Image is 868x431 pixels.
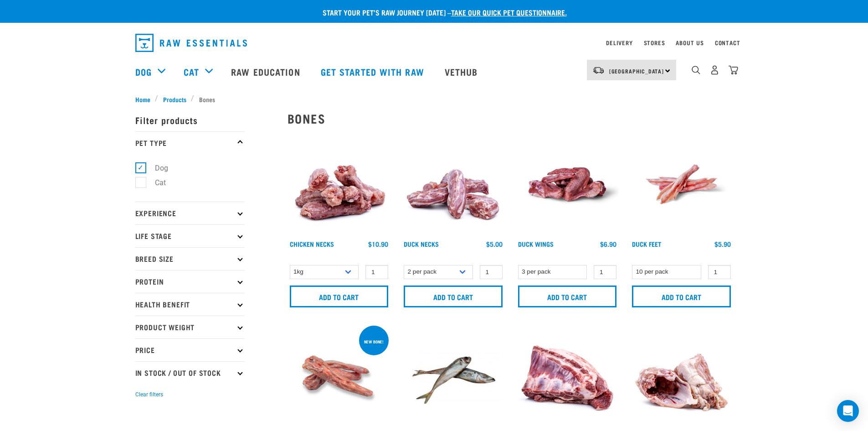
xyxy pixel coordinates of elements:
img: van-moving.png [592,66,605,74]
div: Open Intercom Messenger [837,400,859,422]
a: Duck Feet [632,242,661,245]
a: Dog [135,65,152,78]
img: user.png [710,65,719,75]
a: Get started with Raw [312,53,436,90]
span: Products [163,94,186,104]
img: Raw Essentials Duck Wings Raw Meaty Bones For Pets [516,133,619,236]
img: Pile Of Chicken Necks For Pets [288,133,391,236]
input: Add to cart [290,286,389,307]
a: Raw Education [222,53,311,90]
span: [GEOGRAPHIC_DATA] [609,69,664,73]
img: Raw Essentials Duck Feet Raw Meaty Bones For Dogs [630,133,733,236]
img: home-icon-1@2x.png [692,66,700,74]
a: Duck Necks [404,242,439,245]
button: Clear filters [135,390,163,399]
a: take our quick pet questionnaire. [451,10,567,14]
div: $5.90 [714,240,731,248]
nav: breadcrumbs [135,94,733,104]
a: Contact [715,41,740,44]
div: $5.00 [486,240,503,248]
input: Add to cart [632,286,731,307]
p: Pet Type [135,131,245,154]
a: Home [135,94,155,104]
p: Product Weight [135,316,245,338]
input: 1 [365,265,388,279]
input: 1 [480,265,503,279]
a: Chicken Necks [290,242,334,245]
p: Filter products [135,109,245,131]
span: Home [135,94,150,104]
img: Veal Tails [288,324,391,427]
a: Products [158,94,191,104]
img: Pile Of Duck Necks For Pets [401,133,505,236]
p: Experience [135,202,245,224]
label: Dog [140,162,172,174]
p: Protein [135,270,245,293]
p: Price [135,338,245,361]
a: Stores [644,41,665,44]
a: About Us [676,41,704,44]
p: Breed Size [135,247,245,270]
img: Jack Mackarel Sparts Raw Fish For Dogs [401,324,505,427]
a: Cat [184,65,199,78]
a: Delivery [606,41,632,44]
div: $10.90 [368,240,388,248]
input: Add to cart [518,286,617,307]
a: Duck Wings [518,242,554,245]
h2: Bones [288,111,733,125]
input: 1 [594,265,616,279]
img: 1240 Lamb Brisket Pieces 01 [516,324,619,427]
div: $6.90 [600,240,616,248]
a: Vethub [436,53,489,90]
p: In Stock / Out Of Stock [135,361,245,384]
p: Life Stage [135,224,245,247]
nav: dropdown navigation [128,30,740,56]
input: 1 [708,265,731,279]
img: home-icon@2x.png [729,65,738,75]
p: Health Benefit [135,293,245,316]
img: 1236 Chicken Frame Turks 01 [630,324,733,427]
img: Raw Essentials Logo [135,34,247,52]
input: Add to cart [404,286,503,307]
div: New bone! [360,335,388,348]
label: Cat [140,177,169,188]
